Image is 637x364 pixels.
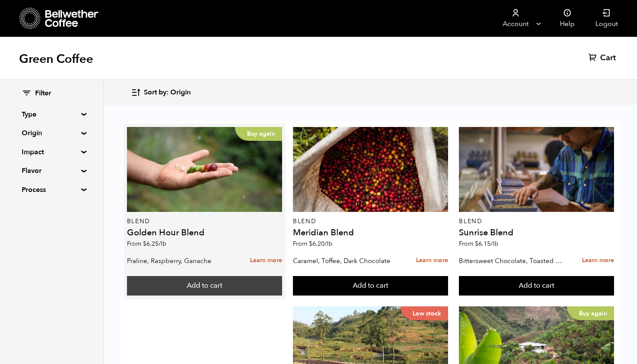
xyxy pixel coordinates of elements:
span: $ [309,240,312,248]
p: Buy again [567,306,614,320]
bdi: 6.25 [143,240,166,248]
h1: Green Coffee [19,51,93,67]
summary: Origin [22,128,81,138]
span: Filter [35,89,51,98]
p: Blend [127,218,282,224]
button: Add to cart [127,276,282,296]
summary: Type [22,109,81,120]
p: Caramel, Toffee, Dark Chocolate [293,254,399,267]
button: Add to cart [459,276,614,296]
span: From [293,240,332,248]
bdi: 6.15 [475,240,498,248]
button: Add to cart [293,276,448,296]
span: /lb [325,240,332,248]
summary: Process [22,185,81,195]
span: From [459,240,498,248]
p: Buy again [235,127,282,141]
a: Learn more [250,251,282,270]
span: $ [475,240,478,248]
span: Cart [600,53,616,63]
h4: Golden Hour Blend [127,228,282,237]
p: Bittersweet Chocolate, Toasted Marshmallow, Candied Orange, Praline [459,254,565,267]
span: $ [143,240,146,248]
span: /lb [159,240,166,248]
summary: Flavor [22,166,81,176]
a: Buy again [127,127,282,212]
p: Blend [459,218,614,224]
a: Learn more [582,251,614,270]
a: Cart [588,53,618,63]
h4: Sunrise Blend [459,228,614,237]
span: Sort by: Origin [144,88,191,97]
a: Learn more [416,251,448,270]
span: From [127,240,166,248]
p: Low stock [400,306,448,320]
span: /lb [491,240,498,248]
button: Sort by: Origin [131,82,191,103]
h4: Meridian Blend [293,228,448,237]
bdi: 6.20 [309,240,332,248]
summary: Impact [22,147,81,157]
p: Praline, Raspberry, Ganache [127,254,233,267]
p: Blend [293,218,448,224]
